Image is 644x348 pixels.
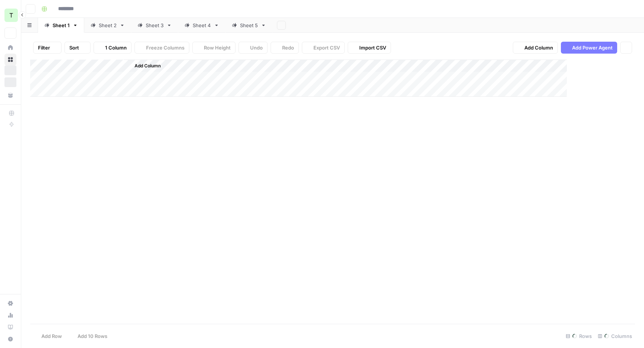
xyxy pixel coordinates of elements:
[4,54,16,66] a: Browse
[178,18,225,33] a: Sheet 4
[239,42,268,54] button: Undo
[99,22,117,29] div: Sheet 2
[66,330,112,342] button: Add 10 Rows
[563,330,595,342] div: Rows
[135,42,189,54] button: Freeze Columns
[271,42,299,54] button: Redo
[38,44,50,51] span: Filter
[30,330,66,342] button: Add Row
[524,44,553,51] span: Add Column
[4,42,16,54] a: Home
[204,44,231,51] span: Row Height
[4,333,16,345] button: Help + Support
[193,22,211,29] div: Sheet 4
[4,309,16,321] a: Usage
[513,42,558,54] button: Add Column
[135,63,161,69] span: Add Column
[225,18,272,33] a: Sheet 5
[78,332,107,340] span: Add 10 Rows
[595,330,635,342] div: Columns
[53,22,70,29] div: Sheet 1
[9,11,13,20] span: T
[38,18,84,33] a: Sheet 1
[146,44,184,51] span: Freeze Columns
[64,42,91,54] button: Sort
[131,18,178,33] a: Sheet 3
[84,18,131,33] a: Sheet 2
[4,297,16,309] a: Settings
[105,44,127,51] span: 1 Column
[69,44,79,51] span: Sort
[572,44,613,51] span: Add Power Agent
[146,22,164,29] div: Sheet 3
[4,321,16,333] a: Learning Hub
[125,61,164,71] button: Add Column
[33,42,61,54] button: Filter
[282,44,294,51] span: Redo
[4,6,16,25] button: Workspace: TY SEO Team
[240,22,258,29] div: Sheet 5
[4,89,16,101] a: Your Data
[302,42,345,54] button: Export CSV
[41,332,62,340] span: Add Row
[192,42,236,54] button: Row Height
[359,44,386,51] span: Import CSV
[348,42,391,54] button: Import CSV
[561,42,617,54] button: Add Power Agent
[250,44,263,51] span: Undo
[94,42,132,54] button: 1 Column
[313,44,340,51] span: Export CSV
